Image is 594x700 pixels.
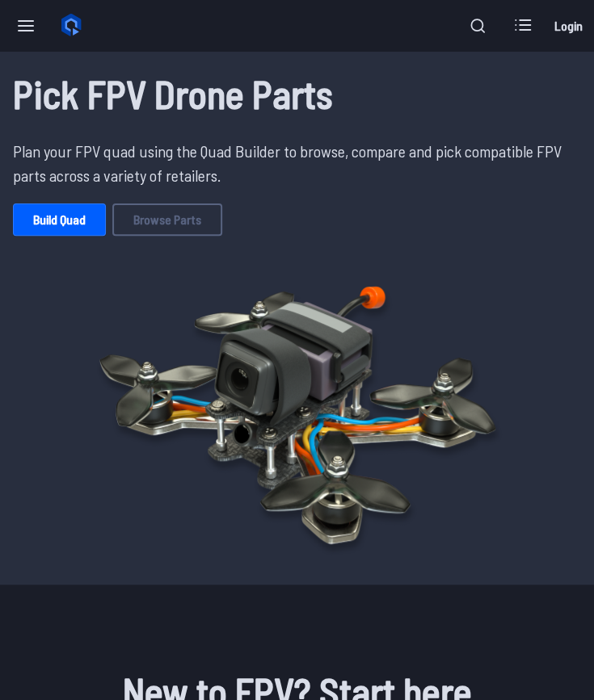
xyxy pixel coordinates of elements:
p: Plan your FPV quad using the Quad Builder to browse, compare and pick compatible FPV parts across... [13,139,581,187]
a: Browse Parts [112,203,222,236]
a: Build Quad [13,203,106,236]
h1: Pick FPV Drone Parts [13,65,581,123]
a: Login [549,10,588,42]
img: Quadcopter [65,249,530,572]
